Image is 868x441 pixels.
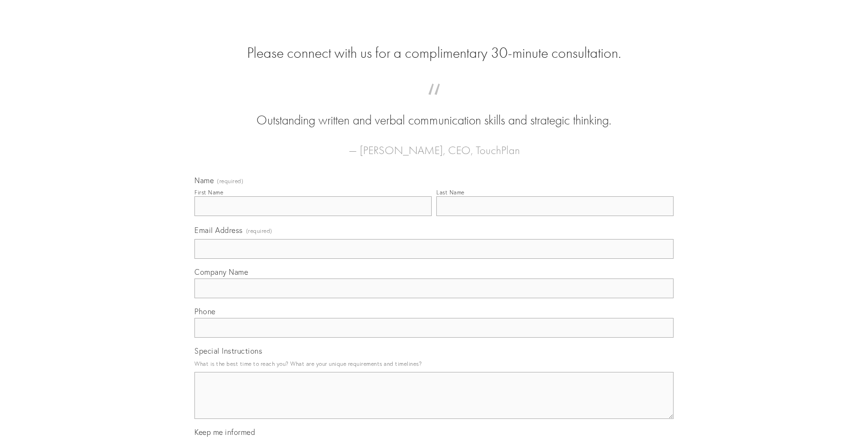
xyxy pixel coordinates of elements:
span: Special Instructions [194,346,262,356]
div: First Name [194,189,223,196]
h2: Please connect with us for a complimentary 30-minute consultation. [194,44,674,62]
div: Last Name [436,189,465,196]
figcaption: — [PERSON_NAME], CEO, TouchPlan [209,130,659,160]
span: Company Name [194,267,248,277]
span: (required) [246,224,272,237]
span: (required) [217,178,243,184]
span: Name [194,176,214,185]
span: Keep me informed [194,427,255,437]
p: What is the best time to reach you? What are your unique requirements and timelines? [194,357,674,370]
span: Phone [194,307,216,316]
span: “ [209,93,659,111]
blockquote: Outstanding written and verbal communication skills and strategic thinking. [209,93,659,130]
span: Email Address [194,225,243,235]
